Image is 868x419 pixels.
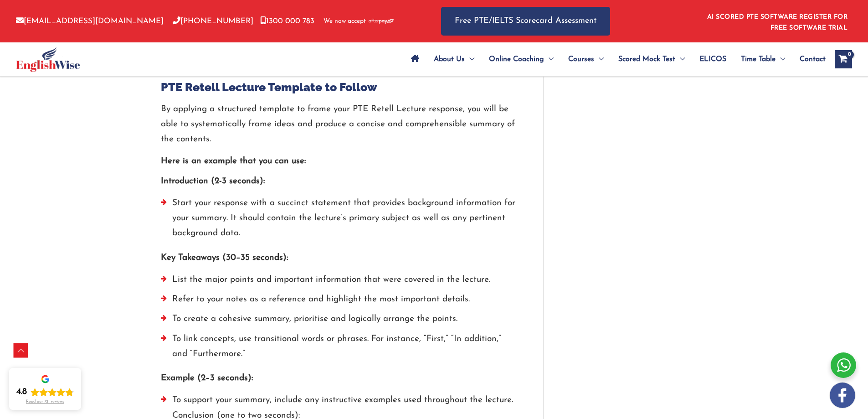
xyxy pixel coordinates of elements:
[699,43,726,75] span: ELICOS
[830,383,855,408] img: white-facebook.png
[441,7,610,36] a: Free PTE/IELTS Scorecard Assessment
[16,387,74,398] div: Rating: 4.8 out of 5
[489,43,544,75] span: Online Coaching
[16,47,80,72] img: cropped-ew-logo
[594,43,604,75] span: Menu Toggle
[161,311,516,331] li: To create a cohesive summary, prioritise and logically arrange the points.
[161,177,265,186] strong: Introduction (2-3 seconds):
[426,43,482,75] a: About UsMenu Toggle
[561,43,611,75] a: CoursesMenu Toggle
[161,157,306,166] strong: Here is an example that you can use:
[618,43,675,75] span: Scored Mock Test
[734,43,792,75] a: Time TableMenu Toggle
[702,6,852,36] aside: Header Widget 1
[835,50,852,68] a: View Shopping Cart, empty
[707,14,848,31] a: AI SCORED PTE SOFTWARE REGISTER FOR FREE SOFTWARE TRIAL
[611,43,692,75] a: Scored Mock TestMenu Toggle
[369,19,394,24] img: Afterpay-Logo
[161,272,516,292] li: List the major points and important information that were covered in the lecture.
[161,253,288,262] strong: Key Takeaways (30–35 seconds):
[568,43,594,75] span: Courses
[324,17,366,26] span: We now accept
[161,331,516,367] li: To link concepts, use transitional words or phrases. For instance, “First,” “In addition,” and “F...
[692,43,734,75] a: ELICOS
[434,43,465,75] span: About Us
[161,80,516,95] h2: PTE Retell Lecture Template to Follow
[16,17,164,25] a: [EMAIL_ADDRESS][DOMAIN_NAME]
[675,43,685,75] span: Menu Toggle
[404,43,826,75] nav: Site Navigation: Main Menu
[173,17,253,25] a: [PHONE_NUMBER]
[482,43,561,75] a: Online CoachingMenu Toggle
[792,43,826,75] a: Contact
[16,387,27,398] div: 4.8
[161,374,253,383] strong: Example (2–3 seconds):
[776,43,785,75] span: Menu Toggle
[544,43,554,75] span: Menu Toggle
[161,196,516,246] li: Start your response with a succinct statement that provides background information for your summa...
[800,43,826,75] span: Contact
[26,399,64,404] div: Read our 721 reviews
[161,102,516,147] p: By applying a structured template to frame your PTE Retell Lecture response, you will be able to ...
[741,43,776,75] span: Time Table
[161,292,516,311] li: Refer to your notes as a reference and highlight the most important details.
[260,17,314,25] a: 1300 000 783
[465,43,474,75] span: Menu Toggle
